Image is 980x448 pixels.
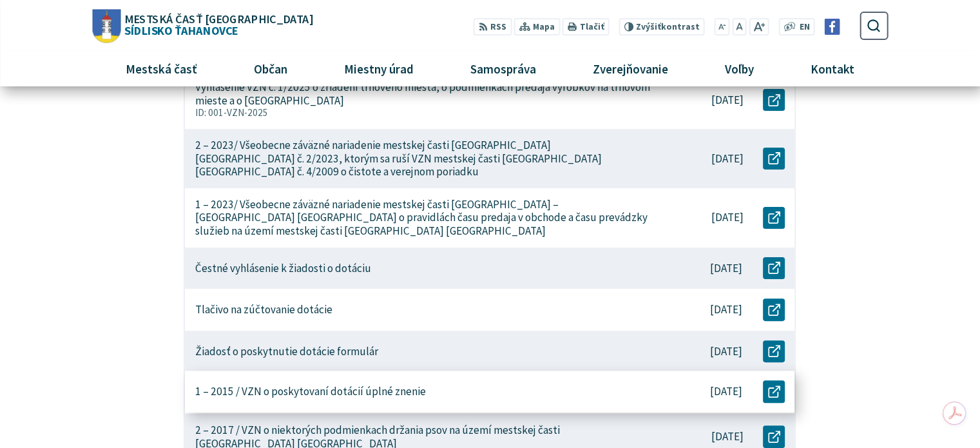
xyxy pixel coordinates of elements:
[92,9,120,43] img: Prejsť na domovskú stránku
[230,52,311,86] a: Občan
[711,430,744,443] p: [DATE]
[720,52,759,86] span: Voľby
[195,262,371,275] p: Čestné vyhlásenie k žiadosti o dotáciu
[636,22,700,32] span: kontrast
[787,52,878,86] a: Kontakt
[195,198,652,238] p: 1 – 2023/ Všeobecne záväzné nariadenie mestskej časti [GEOGRAPHIC_DATA] – [GEOGRAPHIC_DATA] [GEOG...
[120,52,202,86] span: Mestská časť
[195,81,652,107] p: Vyhlásenie VZN č. 1/2025 o zriadení trhového miesta, o podmienkach predaja výrobkov na trhovom mi...
[702,52,778,86] a: Voľby
[195,107,652,119] p: ID: 001-VZN-2025
[619,18,704,35] button: Zvýšiťkontrast
[124,13,312,24] span: Mestská časť [GEOGRAPHIC_DATA]
[711,152,744,166] p: [DATE]
[195,385,426,398] p: 1 – 2015 / VZN o poskytovaní dotácií úplné znenie
[120,13,312,36] span: Sídlisko Ťahanovce
[339,52,418,86] span: Miestny úrad
[732,18,746,35] button: Nastaviť pôvodnú veľkosť písma
[447,52,560,86] a: Samospráva
[195,303,332,317] p: Tlačivo na zúčtovanie dotácie
[92,9,312,43] a: Logo Sídlisko Ťahanovce, prejsť na domovskú stránku.
[711,93,744,107] p: [DATE]
[102,52,220,86] a: Mestská časť
[796,21,813,34] a: EN
[474,18,512,35] a: RSS
[490,21,506,34] span: RSS
[711,211,744,224] p: [DATE]
[749,18,769,35] button: Zväčšiť veľkosť písma
[320,52,437,86] a: Miestny úrad
[562,18,609,35] button: Tlačiť
[588,52,673,86] span: Zverejňovanie
[570,52,692,86] a: Zverejňovanie
[195,139,652,179] p: 2 – 2023/ Všeobecne záväzné nariadenie mestskej časti [GEOGRAPHIC_DATA] [GEOGRAPHIC_DATA] č. 2/20...
[636,21,661,32] span: Zvýšiť
[249,52,292,86] span: Občan
[710,303,742,317] p: [DATE]
[710,345,742,358] p: [DATE]
[799,21,809,34] span: EN
[514,18,560,35] a: Mapa
[710,262,742,275] p: [DATE]
[806,52,860,86] span: Kontakt
[824,19,840,35] img: Prejsť na Facebook stránku
[715,18,730,35] button: Zmenšiť veľkosť písma
[710,385,742,398] p: [DATE]
[195,345,378,358] p: Žiadosť o poskytnutie dotácie formulár
[579,22,604,32] span: Tlačiť
[533,21,555,34] span: Mapa
[465,52,541,86] span: Samospráva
